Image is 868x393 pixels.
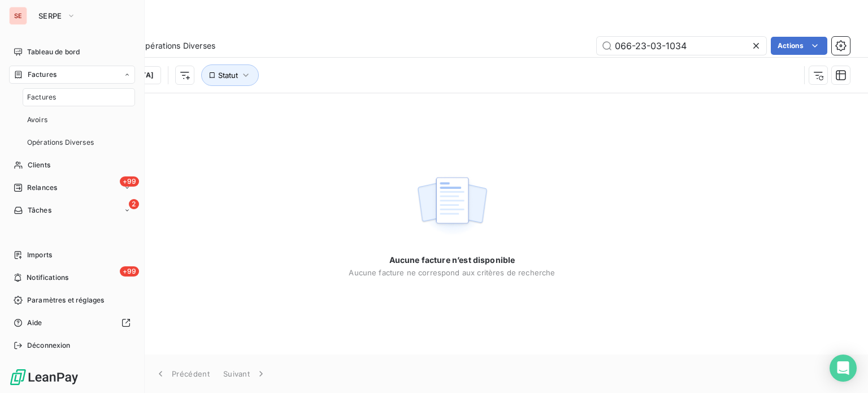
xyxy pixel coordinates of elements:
[120,176,139,187] span: +99
[28,70,57,80] span: Factures
[38,11,62,20] span: SERPE
[597,37,766,55] input: Rechercher
[416,171,488,241] img: empty state
[9,7,27,25] div: SE
[28,205,51,215] span: Tâches
[349,268,555,277] span: Aucune facture ne correspond aux critères de recherche
[218,71,238,80] span: Statut
[216,362,274,386] button: Suivant
[27,273,68,283] span: Notifications
[9,368,79,386] img: Logo LeanPay
[9,314,135,332] a: Aide
[830,355,857,382] div: Open Intercom Messenger
[27,47,80,57] span: Tableau de bord
[129,199,139,209] span: 2
[28,160,50,170] span: Clients
[201,64,259,86] button: Statut
[771,37,827,55] button: Actions
[27,318,42,328] span: Aide
[27,137,94,148] span: Opérations Diverses
[148,362,216,386] button: Précédent
[120,266,139,277] span: +99
[27,115,47,125] span: Avoirs
[27,295,104,305] span: Paramètres et réglages
[27,92,56,102] span: Factures
[139,40,215,51] span: Opérations Diverses
[389,254,515,266] span: Aucune facture n’est disponible
[27,340,71,351] span: Déconnexion
[27,183,57,193] span: Relances
[27,250,52,260] span: Imports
